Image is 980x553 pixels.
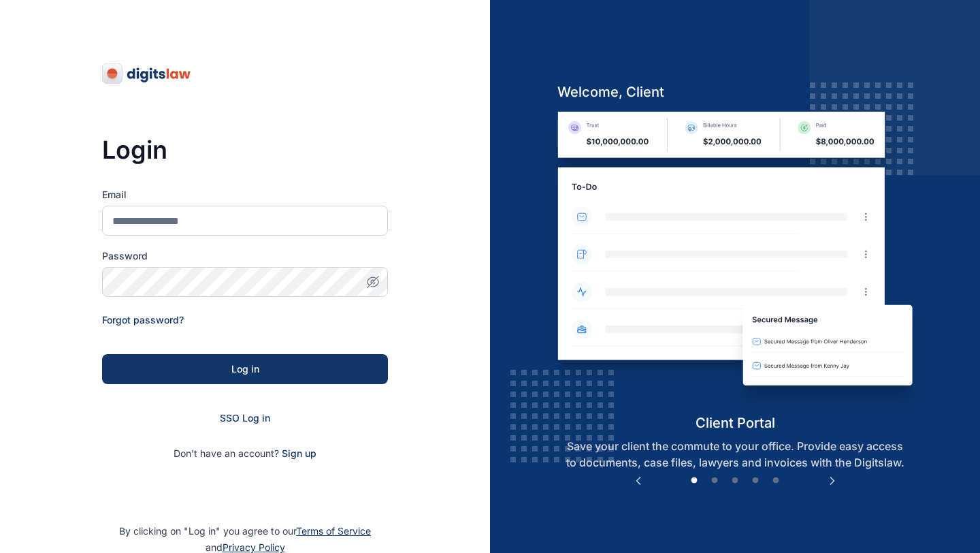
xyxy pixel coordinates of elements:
button: 5 [769,474,783,488]
a: SSO Log in [220,412,270,424]
a: Terms of Service [296,525,371,537]
button: 2 [708,474,721,488]
a: Forgot password? [102,314,184,326]
img: client-portal [546,112,924,413]
h5: welcome, client [546,82,924,101]
button: 4 [749,474,762,488]
button: Previous [632,474,645,488]
p: Don't have an account? [102,447,388,460]
img: digitslaw-logo [102,63,192,84]
button: 1 [687,474,701,488]
a: Privacy Policy [223,541,285,553]
button: Log in [102,354,388,384]
button: 3 [728,474,742,488]
button: Next [826,474,839,488]
h3: Login [102,136,388,163]
label: Password [102,249,388,263]
p: Save your client the commute to your office. Provide easy access to documents, case files, lawyer... [546,438,924,471]
label: Email [102,188,388,202]
span: and [206,541,285,553]
a: Sign up [282,447,316,459]
h5: client portal [546,413,924,432]
div: Log in [124,362,366,376]
span: Sign up [282,447,316,460]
